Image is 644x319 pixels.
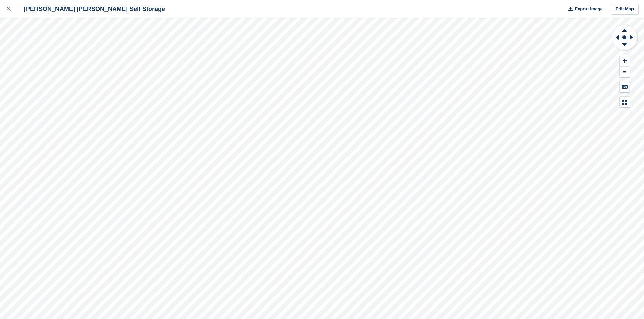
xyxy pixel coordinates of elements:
button: Export Image [564,4,603,15]
div: [PERSON_NAME] [PERSON_NAME] Self Storage [18,5,165,13]
button: Keyboard Shortcuts [620,81,630,92]
button: Zoom In [620,55,630,67]
a: Edit Map [611,4,639,15]
span: Export Image [575,6,602,12]
button: Map Legend [620,97,630,108]
button: Zoom Out [620,67,630,78]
